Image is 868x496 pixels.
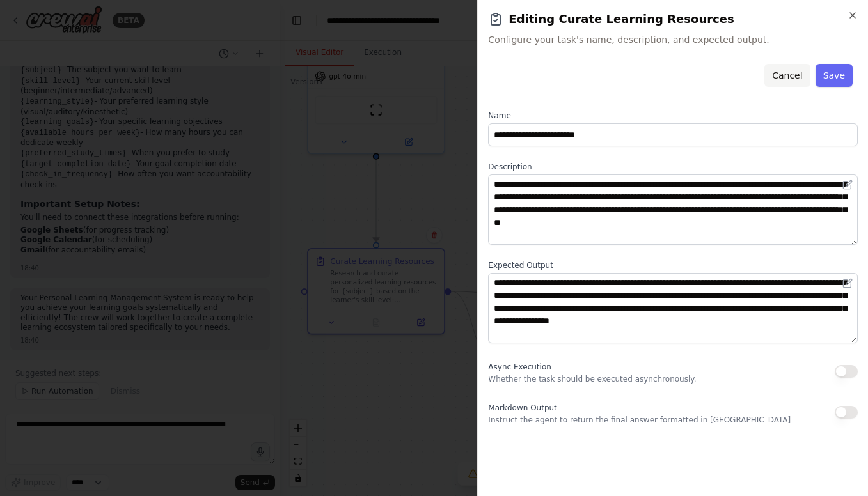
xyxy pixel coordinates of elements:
[488,162,858,172] label: Description
[840,177,855,192] button: Open in editor
[488,415,791,425] p: Instruct the agent to return the final answer formatted in [GEOGRAPHIC_DATA]
[488,33,858,46] span: Configure your task's name, description, and expected output.
[488,374,696,384] p: Whether the task should be executed asynchronously.
[488,362,551,371] span: Async Execution
[488,10,858,28] h2: Editing Curate Learning Resources
[764,64,810,87] button: Cancel
[816,64,853,87] button: Save
[488,260,858,270] label: Expected Output
[488,111,858,121] label: Name
[840,275,855,291] button: Open in editor
[488,403,556,412] span: Markdown Output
